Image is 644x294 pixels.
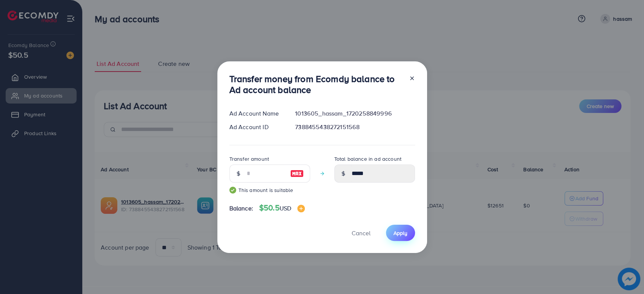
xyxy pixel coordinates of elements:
div: 1013605_hassam_1720258849996 [289,109,421,118]
span: Apply [393,229,407,237]
div: Ad Account ID [223,123,289,131]
img: image [297,205,305,212]
label: Total balance in ad account [334,155,401,163]
button: Cancel [342,225,380,241]
img: image [290,169,304,178]
img: guide [229,187,236,193]
div: Ad Account Name [223,109,289,118]
button: Apply [386,225,415,241]
h4: $50.5 [259,203,305,213]
span: Cancel [352,229,370,237]
span: Balance: [229,204,253,213]
div: 7388455438272151568 [289,123,421,131]
h3: Transfer money from Ecomdy balance to Ad account balance [229,73,403,95]
span: USD [280,204,291,212]
label: Transfer amount [229,155,269,163]
small: This amount is suitable [229,186,310,194]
